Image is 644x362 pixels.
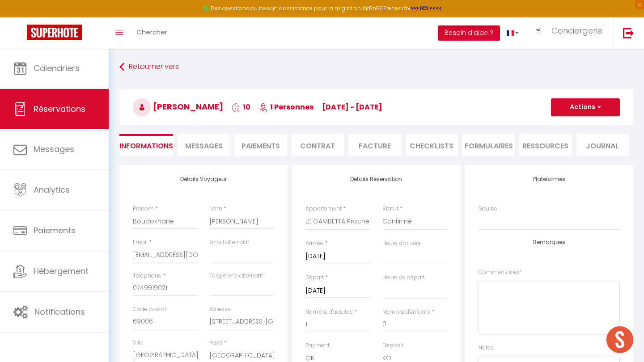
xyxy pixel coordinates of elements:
[519,134,572,156] li: Ressources
[136,27,167,37] span: Chercher
[133,305,166,314] label: Code postal
[382,239,421,248] label: Heure d'arrivée
[305,274,324,282] label: Départ
[34,63,80,74] span: Calendriers
[119,134,173,156] li: Informations
[462,134,515,156] li: FORMULAIRES
[322,102,382,112] span: [DATE] - [DATE]
[411,4,442,12] a: >>> ICI <<<<
[34,265,89,277] span: Hébergement
[133,176,274,182] h4: Détails Voyageur
[305,308,353,316] label: Nombre d'adultes
[576,134,629,156] li: Journal
[133,101,223,112] span: [PERSON_NAME]
[305,341,330,350] label: Payment
[305,239,323,248] label: Arrivée
[133,339,144,347] label: Ville
[479,344,494,352] label: Notes
[382,205,398,213] label: Statut
[551,25,602,36] span: Conciergerie
[479,239,620,245] h4: Remarques
[479,176,620,182] h4: Plateformes
[119,59,633,75] a: Retourner vers
[133,272,161,280] label: Téléphone
[34,103,85,114] span: Réservations
[209,339,222,347] label: Pays
[551,98,620,116] button: Actions
[209,238,249,247] label: Email alternatif
[292,134,344,156] li: Contrat
[382,274,425,282] label: Heure de départ
[532,26,546,36] img: ...
[382,341,403,350] label: Deposit
[406,134,458,156] li: CHECKLISTS
[438,25,500,41] button: Besoin d'aide ?
[34,184,70,195] span: Analytics
[209,305,231,314] label: Adresse
[34,225,76,236] span: Paiements
[27,25,82,40] img: Super Booking
[479,205,497,213] label: Source
[185,141,223,151] span: Messages
[34,143,74,155] span: Messages
[209,272,263,280] label: Téléphone alternatif
[525,17,614,49] a: ... Conciergerie
[606,326,633,353] div: Ouvrir le chat
[234,134,287,156] li: Paiements
[305,176,447,182] h4: Détails Réservation
[305,205,342,213] label: Appartement
[259,102,314,112] span: 1 Personnes
[382,308,430,316] label: Nombre d'enfants
[348,134,401,156] li: Facture
[623,27,634,38] img: logout
[479,268,522,277] label: Commentaires
[209,205,222,213] label: Nom
[133,205,154,213] label: Prénom
[34,306,85,317] span: Notifications
[232,102,250,112] span: 10
[133,238,148,247] label: Email
[130,17,174,49] a: Chercher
